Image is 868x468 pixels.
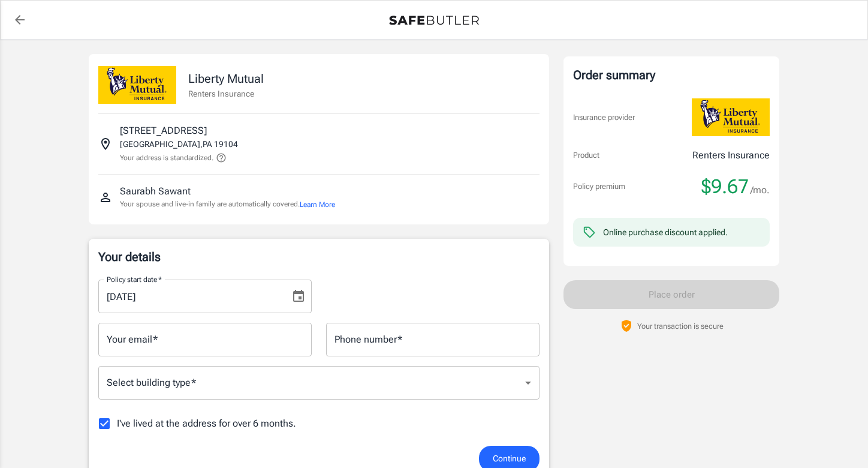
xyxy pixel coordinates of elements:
[98,137,113,151] svg: Insured address
[603,226,728,238] div: Online purchase discount applied.
[573,66,770,84] div: Order summary
[120,199,335,210] p: Your spouse and live-in family are automatically covered.
[300,199,335,210] button: Learn More
[287,284,311,308] button: Choose date, selected date is Sep 20, 2025
[98,66,176,104] img: Liberty Mutual
[751,182,770,199] span: /mo.
[120,138,238,150] p: [GEOGRAPHIC_DATA] , PA 19104
[573,181,625,193] p: Policy premium
[98,190,113,205] svg: Insured person
[573,149,599,161] p: Product
[117,416,296,431] span: I've lived at the address for over 6 months.
[120,152,213,163] p: Your address is standardized.
[107,274,162,284] label: Policy start date
[493,451,526,466] span: Continue
[120,124,207,138] p: [STREET_ADDRESS]
[188,88,264,100] p: Renters Insurance
[8,8,32,32] a: back to quotes
[692,98,770,136] img: Liberty Mutual
[188,70,264,88] p: Liberty Mutual
[326,323,540,356] input: Enter number
[120,184,191,199] p: Saurabh Sawant
[98,280,282,313] input: MM/DD/YYYY
[701,175,749,199] span: $9.67
[692,148,770,163] p: Renters Insurance
[573,112,635,124] p: Insurance provider
[389,16,479,25] img: Back to quotes
[98,248,540,265] p: Your details
[98,323,312,356] input: Enter email
[637,320,724,332] p: Your transaction is secure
